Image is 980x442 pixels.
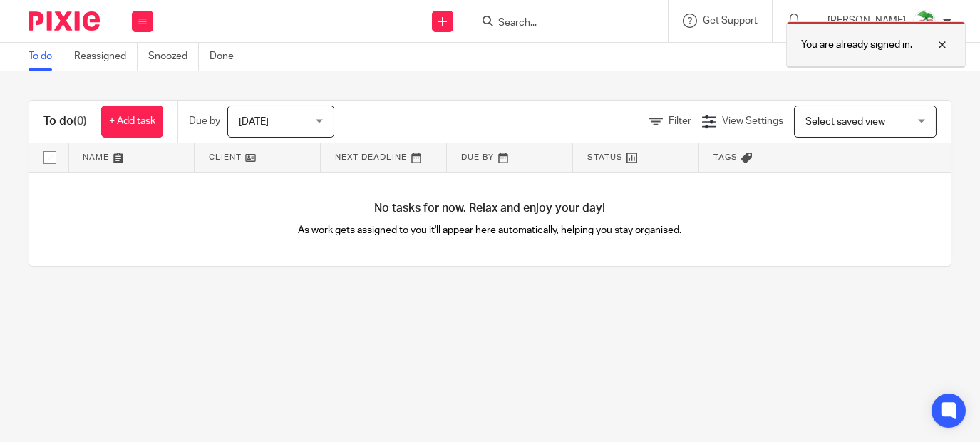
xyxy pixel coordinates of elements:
a: + Add task [101,106,163,138]
a: To do [29,43,63,71]
span: View Settings [722,116,783,126]
img: Pixie [29,11,100,31]
h1: To do [43,114,87,129]
h4: No tasks for now. Relax and enjoy your day! [29,201,951,216]
span: [DATE] [239,117,269,127]
span: (0) [73,115,87,127]
span: Tags [713,153,738,161]
p: As work gets assigned to you it'll appear here automatically, helping you stay organised. [259,223,721,237]
a: Done [210,43,244,71]
img: Cherubi-Pokemon-PNG-Isolated-HD.png [913,10,936,33]
span: Filter [669,116,691,126]
p: You are already signed in. [801,38,912,52]
span: Select saved view [805,117,885,127]
a: Reassigned [74,43,138,71]
a: Snoozed [148,43,199,71]
p: Due by [189,114,220,128]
